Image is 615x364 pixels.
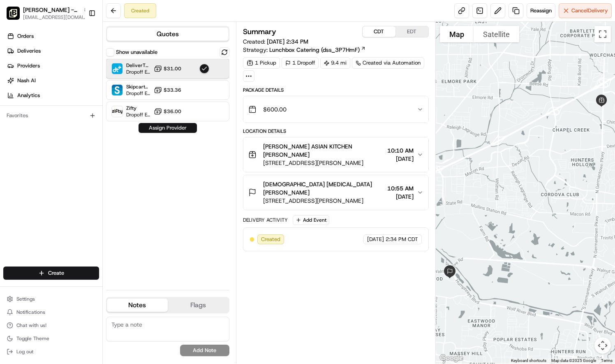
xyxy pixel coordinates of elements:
img: Zifty [112,106,123,117]
img: DeliverThat [112,63,123,74]
div: We're available if you need us! [28,86,104,93]
span: [STREET_ADDRESS][PERSON_NAME] [263,197,384,205]
div: Favorites [3,109,99,122]
span: Created [261,236,280,243]
label: Show unavailable [116,49,157,56]
span: Reassign [530,7,552,14]
span: [DATE] [367,236,384,243]
button: Notes [107,299,168,312]
span: [PERSON_NAME] - Countrywood [GEOGRAPHIC_DATA] [23,6,80,14]
span: Create [48,269,64,277]
button: Assign Provider [139,123,197,133]
img: Google [438,353,465,364]
button: Create [3,267,99,280]
a: 📗Knowledge Base [5,116,66,130]
button: Map camera controls [594,337,611,354]
a: Orders [3,30,102,43]
span: Toggle Theme [16,335,49,342]
a: Analytics [3,89,102,102]
a: Open this area in Google Maps (opens a new window) [438,353,465,364]
button: Reassign [527,3,555,18]
span: DeliverThat [126,62,150,69]
button: Pei Wei - Countrywood Memphis[PERSON_NAME] - Countrywood [GEOGRAPHIC_DATA][EMAIL_ADDRESS][DOMAIN_... [3,3,85,23]
div: 📗 [8,120,15,126]
button: Show street map [440,26,474,42]
span: 10:10 AM [387,146,414,155]
span: Deliveries [17,47,41,55]
div: Location Details [243,128,429,134]
input: Clear [21,53,136,61]
button: $31.00 [154,65,181,73]
button: [DEMOGRAPHIC_DATA] [MEDICAL_DATA] [PERSON_NAME][STREET_ADDRESS][PERSON_NAME]10:55 AM[DATE] [243,175,428,210]
button: Toggle fullscreen view [594,26,611,42]
a: Lunchbox Catering (dss_3P7HmF) [269,46,366,54]
span: [DATE] 2:34 PM [267,38,308,45]
a: Nash AI [3,74,102,87]
button: Toggle Theme [3,333,99,344]
button: Notifications [3,306,99,318]
img: 1736555255976-a54dd68f-1ca7-489b-9aae-adbdc363a1c4 [8,78,23,93]
img: Skipcart (Catering) [112,85,123,95]
div: Delivery Activity [243,217,288,223]
button: [PERSON_NAME] ASIAN KITCHEN [PERSON_NAME][STREET_ADDRESS][PERSON_NAME]10:10 AM[DATE] [243,137,428,172]
span: $600.00 [263,105,287,114]
a: Powered byPylon [58,139,99,145]
button: Add Event [293,215,329,225]
p: Welcome 👋 [8,32,150,46]
button: Log out [3,346,99,357]
img: Pei Wei - Countrywood Memphis [7,7,20,20]
span: API Documentation [78,119,132,127]
span: Analytics [17,92,40,99]
button: Keyboard shortcuts [511,358,546,364]
a: Terms (opens in new tab) [601,358,613,363]
h3: Summary [243,28,276,35]
span: Chat with us! [16,322,46,329]
span: Pylon [82,139,99,145]
span: 2:34 PM CDT [386,236,418,243]
span: Providers [17,62,40,70]
span: Skipcart (Catering) [126,83,150,90]
button: Quotes [107,28,229,41]
span: $36.00 [164,108,181,115]
span: Log out [16,348,33,355]
span: Dropoff ETA 20 hours [126,90,150,97]
span: [PERSON_NAME] ASIAN KITCHEN [PERSON_NAME] [263,142,384,159]
div: 💻 [69,120,76,126]
button: $36.00 [154,107,181,116]
button: Flags [168,299,229,312]
span: Lunchbox Catering (dss_3P7HmF) [269,46,360,54]
span: [DATE] [387,155,414,163]
a: Created via Automation [352,57,424,69]
span: $33.36 [164,87,181,93]
button: Show satellite imagery [474,26,519,42]
span: Zifty [126,105,150,111]
div: Package Details [243,87,429,93]
a: Providers [3,59,102,72]
span: Dropoff ETA 20 hours [126,111,150,118]
button: $600.00 [243,96,428,123]
div: Start new chat [28,78,135,86]
span: [DEMOGRAPHIC_DATA] [MEDICAL_DATA] [PERSON_NAME] [263,180,384,197]
div: 1 Dropoff [282,57,319,69]
button: CancelDelivery [559,3,612,18]
span: 10:55 AM [387,184,414,192]
button: $33.36 [154,86,181,94]
img: Nash [8,8,25,24]
button: EDT [395,26,428,37]
span: Notifications [16,309,45,315]
a: 💻API Documentation [66,116,135,130]
button: Start new chat [140,81,150,90]
span: Map data ©2025 Google [551,358,596,363]
button: Chat with us! [3,320,99,331]
button: [EMAIL_ADDRESS][DOMAIN_NAME] [23,14,89,21]
span: [STREET_ADDRESS][PERSON_NAME] [263,159,384,167]
span: $31.00 [164,65,181,72]
span: [DATE] [387,192,414,201]
button: CDT [363,26,395,37]
div: 9.4 mi [320,57,350,69]
span: Cancel Delivery [571,7,608,14]
div: 1 Pickup [243,57,280,69]
span: Dropoff ETA - [126,69,150,75]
